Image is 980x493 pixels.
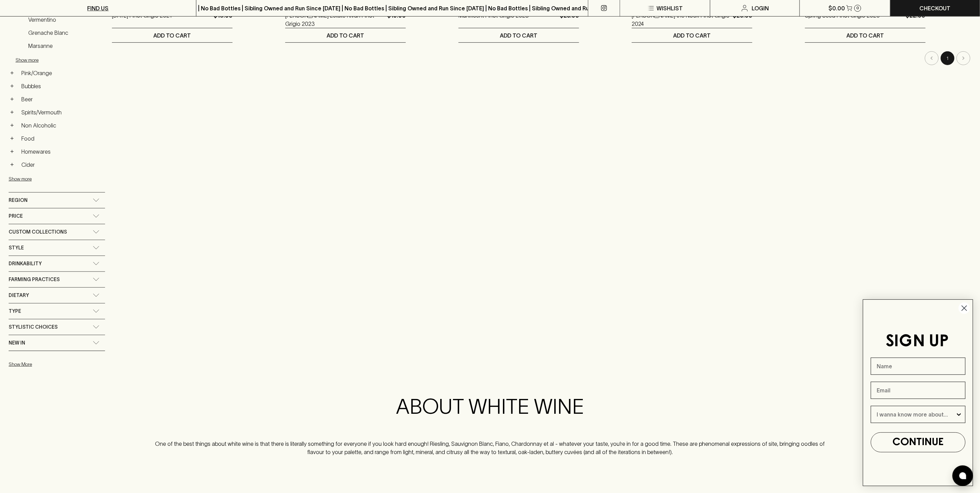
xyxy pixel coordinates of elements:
a: Vermentino [25,14,105,25]
span: New In [9,339,25,347]
span: Region [9,196,28,205]
a: Non Alcoholic [18,120,105,131]
nav: pagination navigation [112,51,971,65]
button: + [9,122,16,129]
button: + [9,109,16,116]
p: Wishlist [657,4,683,12]
button: + [9,161,16,168]
img: bubble-icon [959,472,966,479]
p: ADD TO CART [153,31,191,40]
button: Show More [9,357,99,371]
p: $16.00 [214,11,233,28]
div: New In [9,335,105,351]
button: ADD TO CART [805,28,926,42]
a: [PERSON_NAME] Estate Rivah Pinot Grigio 2023 [285,11,384,28]
span: Stylistic Choices [9,323,58,331]
span: Farming Practices [9,275,60,284]
button: + [9,96,16,103]
a: Beer [18,93,105,105]
div: Dietary [9,288,105,303]
button: + [9,70,16,76]
button: Show more [16,53,106,67]
button: ADD TO CART [632,28,752,42]
span: Style [9,244,24,252]
div: Stylistic Choices [9,319,105,335]
div: Custom Collections [9,224,105,240]
button: + [9,83,16,90]
span: Dietary [9,291,29,300]
span: Drinkability [9,259,42,268]
p: One of the best things about white wine is that there is literally something for everyone if you ... [147,440,833,456]
button: Show more [9,172,99,186]
div: Type [9,304,105,319]
button: ADD TO CART [458,28,579,42]
a: [DATE] Pinot Grigio 2024 [112,11,172,28]
button: + [9,148,16,155]
p: $19.00 [387,11,406,28]
button: ADD TO CART [285,28,406,42]
a: Bubbles [18,80,105,92]
a: Munificent Pinot Grigio 2023 [458,11,529,28]
p: ADD TO CART [846,31,884,40]
p: $25.00 [560,11,579,28]
div: Price [9,208,105,224]
a: Spirits/Vermouth [18,106,105,118]
p: $23.00 [733,11,752,28]
p: $22.00 [906,11,926,28]
input: Email [871,382,966,399]
p: Checkout [920,4,951,12]
a: Food [18,133,105,144]
a: Marsanne [25,40,105,52]
h2: ABOUT WHITE WINE [147,394,833,419]
button: CONTINUE [871,432,966,452]
button: + [9,135,16,142]
button: Close dialog [958,302,970,314]
div: Style [9,240,105,256]
a: Spring Seed Pinot Grigio 2025 [805,11,880,28]
a: Grenache Blanc [25,27,105,39]
p: ADD TO CART [673,31,711,40]
input: Name [871,358,966,375]
span: Type [9,307,21,316]
a: [PERSON_NAME] the Nook Pinot Grigio 2024 [632,11,730,28]
button: page 1 [941,51,955,65]
p: FIND US [87,4,109,12]
p: 0 [856,6,859,10]
a: Homewares [18,146,105,157]
p: $0.00 [828,4,845,12]
button: ADD TO CART [112,28,233,42]
p: ADD TO CART [327,31,364,40]
button: Show Options [956,406,962,423]
div: Region [9,193,105,208]
a: Pink/Orange [18,67,105,79]
span: Custom Collections [9,228,67,236]
p: ADD TO CART [500,31,537,40]
span: SIGN UP [886,334,949,350]
div: Drinkability [9,256,105,271]
p: Login [752,4,769,12]
input: I wanna know more about... [877,406,956,423]
div: Farming Practices [9,272,105,287]
span: Price [9,212,23,220]
a: Cider [18,159,105,171]
div: FLYOUT Form [856,292,980,493]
